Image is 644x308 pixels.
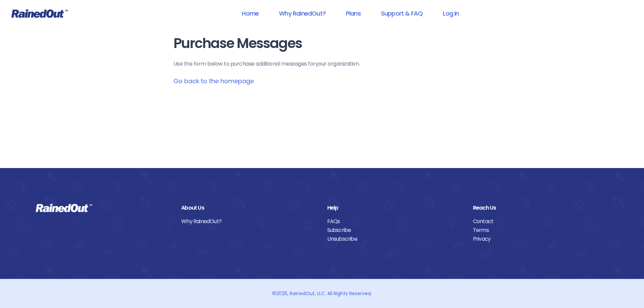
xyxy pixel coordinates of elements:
[434,6,468,21] a: Log In
[372,6,431,21] a: Support & FAQ
[173,36,471,51] h1: Purchase Messages
[181,204,317,212] div: About Us
[473,217,609,226] a: Contact
[173,60,471,68] p: Use the form below to purchase additional messages for your organization .
[327,226,463,235] a: Subscribe
[181,217,317,226] a: Why RainedOut?
[473,235,609,243] a: Privacy
[327,217,463,226] a: FAQs
[473,226,609,235] a: Terms
[233,6,267,21] a: Home
[327,235,463,243] a: Unsubscribe
[270,6,334,21] a: Why RainedOut?
[337,6,369,21] a: Plans
[173,77,254,85] a: Go back to the homepage
[327,204,463,212] div: Help
[473,204,609,212] div: Reach Us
